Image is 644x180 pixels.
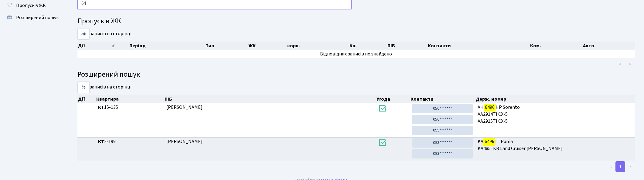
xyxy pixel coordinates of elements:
[96,95,164,103] th: Квартира
[77,70,635,79] h4: Розширений пошук
[166,104,203,111] span: [PERSON_NAME]
[478,138,632,152] span: KA IT Puma КA4851КВ Land Cruiser [PERSON_NAME]
[98,104,104,111] b: КТ
[475,95,635,103] th: Держ. номер
[77,17,635,26] h4: Пропуск в ЖК
[77,42,111,50] th: Дії
[478,104,632,125] span: АН НР Sorento AA2914TI CX-5 AA2915TI CX-5
[77,50,635,58] td: Відповідних записів не знайдено
[111,42,129,50] th: #
[427,42,530,50] th: Контакти
[287,42,349,50] th: корп.
[98,104,162,111] span: 15-135
[484,103,495,112] mark: 6496
[3,12,64,24] a: Розширений пошук
[410,95,475,103] th: Контакти
[205,42,248,50] th: Тип
[164,95,376,103] th: ПІБ
[77,28,131,40] label: записів на сторінці
[530,42,582,50] th: Ком.
[77,82,131,93] label: записів на сторінці
[248,42,287,50] th: ЖК
[98,138,162,145] span: 2-199
[376,95,410,103] th: Угода
[615,161,625,172] a: 1
[582,42,635,50] th: Авто
[16,2,46,9] span: Пропуск в ЖК
[77,95,96,103] th: Дії
[77,28,90,40] select: записів на сторінці
[166,138,203,145] span: [PERSON_NAME]
[387,42,427,50] th: ПІБ
[483,137,495,146] mark: 6496
[16,14,59,21] span: Розширений пошук
[349,42,387,50] th: Кв.
[129,42,205,50] th: Період
[77,82,90,93] select: записів на сторінці
[98,138,104,145] b: КТ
